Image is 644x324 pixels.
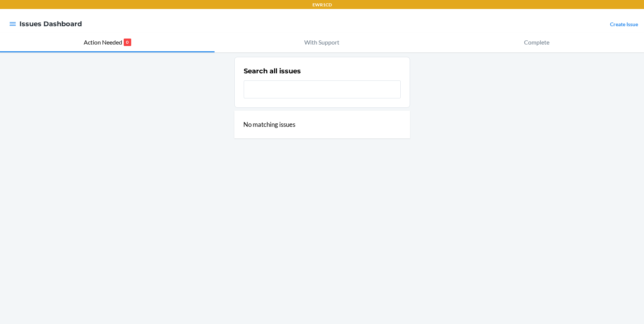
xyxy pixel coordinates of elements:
button: With Support [215,33,429,52]
h4: Issues Dashboard [19,19,82,29]
p: Complete [524,38,549,47]
p: EWR1CD [312,1,332,8]
p: With Support [304,38,339,47]
h2: Search all issues [244,66,301,76]
p: Action Needed [84,38,122,47]
div: No matching issues [234,111,410,138]
a: Create Issue [610,21,638,27]
p: 0 [124,39,131,46]
button: Complete [429,33,644,52]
